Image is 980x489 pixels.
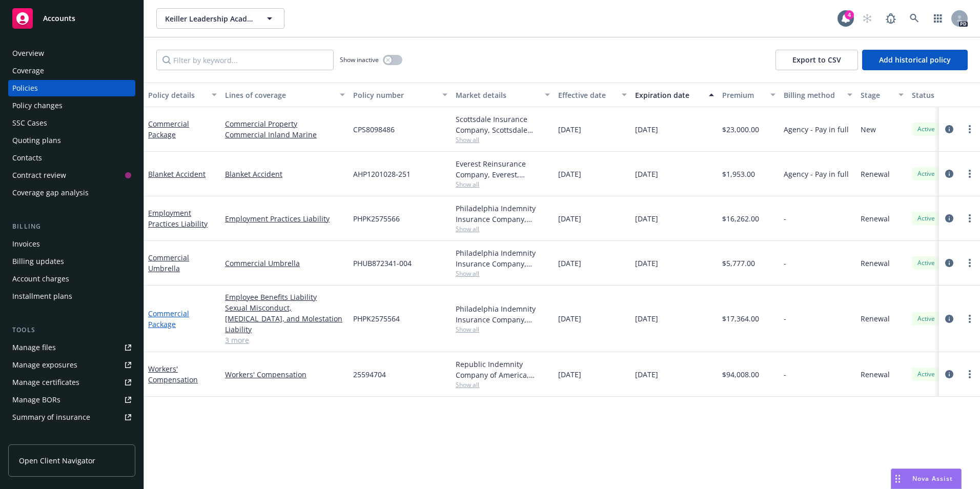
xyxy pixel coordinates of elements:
[912,90,974,100] div: Status
[784,313,786,324] span: -
[148,309,189,329] a: Commercial Package
[635,90,703,100] div: Expiration date
[943,257,955,269] a: circleInformation
[861,124,876,135] span: New
[12,132,61,149] div: Quoting plans
[964,257,976,269] a: more
[792,55,841,65] span: Export to CSV
[156,8,284,29] button: Keiller Leadership Academy
[12,253,64,270] div: Billing updates
[558,313,581,324] span: [DATE]
[891,468,962,489] button: Nova Assist
[635,124,658,135] span: [DATE]
[554,83,631,107] button: Effective date
[8,392,135,408] a: Manage BORs
[353,169,411,179] span: AHP1201028-251
[8,236,135,252] a: Invoices
[8,221,135,232] div: Billing
[780,83,856,107] button: Billing method
[8,63,135,79] a: Coverage
[722,313,759,324] span: $17,364.00
[964,368,976,380] a: more
[8,339,135,356] a: Manage files
[456,135,550,144] span: Show all
[862,50,968,70] button: Add historical policy
[964,212,976,225] a: more
[722,124,759,135] span: $23,000.00
[456,325,550,334] span: Show all
[558,213,581,224] span: [DATE]
[943,168,955,180] a: circleInformation
[861,169,890,179] span: Renewal
[8,97,135,114] a: Policy changes
[964,123,976,135] a: more
[558,369,581,380] span: [DATE]
[12,271,69,287] div: Account charges
[722,369,759,380] span: $94,008.00
[722,258,755,269] span: $5,777.00
[456,380,550,389] span: Show all
[943,123,955,135] a: circleInformation
[861,90,892,100] div: Stage
[8,45,135,62] a: Overview
[456,180,550,189] span: Show all
[916,370,936,379] span: Active
[861,313,890,324] span: Renewal
[12,80,38,96] div: Policies
[916,258,936,268] span: Active
[861,258,890,269] span: Renewal
[8,253,135,270] a: Billing updates
[148,90,206,100] div: Policy details
[635,313,658,324] span: [DATE]
[861,213,890,224] span: Renewal
[775,50,858,70] button: Export to CSV
[784,169,849,179] span: Agency - Pay in full
[558,124,581,135] span: [DATE]
[558,169,581,179] span: [DATE]
[12,185,89,201] div: Coverage gap analysis
[8,167,135,184] a: Contract review
[12,374,79,391] div: Manage certificates
[12,357,77,373] div: Manage exposures
[558,258,581,269] span: [DATE]
[12,115,47,131] div: SSC Cases
[353,90,436,100] div: Policy number
[8,185,135,201] a: Coverage gap analysis
[225,90,334,100] div: Lines of coverage
[631,83,718,107] button: Expiration date
[8,325,135,335] div: Tools
[456,90,539,100] div: Market details
[225,335,345,345] a: 3 more
[12,288,72,304] div: Installment plans
[225,292,345,302] a: Employee Benefits Liability
[8,357,135,373] a: Manage exposures
[8,132,135,149] a: Quoting plans
[144,83,221,107] button: Policy details
[916,125,936,134] span: Active
[456,225,550,233] span: Show all
[456,248,550,269] div: Philadelphia Indemnity Insurance Company, [GEOGRAPHIC_DATA] Insurance Companies
[964,168,976,180] a: more
[635,258,658,269] span: [DATE]
[19,455,95,466] span: Open Client Navigator
[165,13,254,24] span: Keiller Leadership Academy
[881,8,901,29] a: Report a Bug
[353,213,400,224] span: PHPK2575566
[943,212,955,225] a: circleInformation
[340,55,379,64] span: Show inactive
[456,114,550,135] div: Scottsdale Insurance Company, Scottsdale Insurance Company (Nationwide), CRC Group
[8,80,135,96] a: Policies
[722,213,759,224] span: $16,262.00
[8,288,135,304] a: Installment plans
[456,269,550,278] span: Show all
[12,97,63,114] div: Policy changes
[928,8,948,29] a: Switch app
[12,409,90,425] div: Summary of insurance
[353,258,412,269] span: PHUB872341-004
[225,169,345,179] a: Blanket Accident
[635,369,658,380] span: [DATE]
[845,10,854,19] div: 4
[8,150,135,166] a: Contacts
[225,369,345,380] a: Workers' Compensation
